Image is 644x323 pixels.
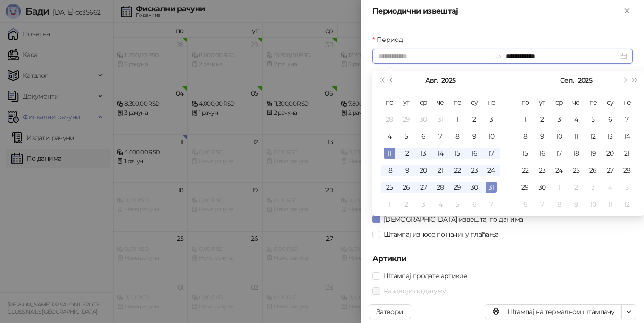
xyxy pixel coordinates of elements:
[486,114,497,125] div: 3
[381,128,398,145] td: 2025-08-04
[570,114,582,125] div: 4
[551,94,568,111] th: ср
[380,229,503,240] span: Штампај износе по начину плаћања
[486,182,497,193] div: 31
[384,199,395,210] div: 1
[621,148,633,159] div: 21
[381,162,398,179] td: 2025-08-18
[486,199,497,210] div: 7
[398,111,415,128] td: 2025-07-29
[449,196,466,213] td: 2025-09-05
[585,179,602,196] td: 2025-10-03
[398,196,415,213] td: 2025-09-02
[568,196,585,213] td: 2025-10-09
[466,111,483,128] td: 2025-08-02
[551,162,568,179] td: 2025-09-24
[619,179,636,196] td: 2025-10-05
[537,131,548,142] div: 9
[398,145,415,162] td: 2025-08-12
[517,162,534,179] td: 2025-09-22
[452,148,463,159] div: 15
[432,94,449,111] th: че
[534,94,551,111] th: ут
[619,145,636,162] td: 2025-09-21
[452,199,463,210] div: 5
[621,131,633,142] div: 14
[483,196,500,213] td: 2025-09-07
[372,253,633,265] h5: Артикли
[418,199,429,210] div: 3
[483,162,500,179] td: 2025-08-24
[486,148,497,159] div: 17
[551,111,568,128] td: 2025-09-03
[604,114,616,125] div: 6
[418,114,429,125] div: 30
[418,148,429,159] div: 13
[381,196,398,213] td: 2025-09-01
[469,165,480,176] div: 23
[568,128,585,145] td: 2025-09-11
[551,179,568,196] td: 2025-10-01
[466,196,483,213] td: 2025-09-06
[415,128,432,145] td: 2025-08-06
[534,179,551,196] td: 2025-09-30
[553,114,565,125] div: 3
[621,182,633,193] div: 5
[452,114,463,125] div: 1
[587,148,599,159] div: 19
[602,196,619,213] td: 2025-10-11
[398,162,415,179] td: 2025-08-19
[620,53,627,59] span: close-circle
[560,71,574,90] button: Изабери месец
[570,182,582,193] div: 2
[452,165,463,176] div: 22
[432,145,449,162] td: 2025-08-14
[372,34,408,45] label: Период
[495,52,502,60] span: to
[486,165,497,176] div: 24
[398,94,415,111] th: ут
[483,94,500,111] th: не
[621,6,633,17] button: Close
[537,165,548,176] div: 23
[602,179,619,196] td: 2025-10-04
[418,165,429,176] div: 20
[449,162,466,179] td: 2025-08-22
[398,179,415,196] td: 2025-08-26
[495,52,502,60] span: swap-right
[570,148,582,159] div: 18
[517,94,534,111] th: по
[469,148,480,159] div: 16
[483,128,500,145] td: 2025-08-10
[520,165,531,176] div: 22
[534,162,551,179] td: 2025-09-23
[441,71,455,90] button: Изабери годину
[517,145,534,162] td: 2025-09-15
[435,182,446,193] div: 28
[401,114,412,125] div: 29
[517,196,534,213] td: 2025-10-06
[466,162,483,179] td: 2025-08-23
[570,131,582,142] div: 11
[381,111,398,128] td: 2025-07-28
[384,131,395,142] div: 4
[537,114,548,125] div: 2
[415,179,432,196] td: 2025-08-27
[553,182,565,193] div: 1
[381,94,398,111] th: по
[520,182,531,193] div: 29
[483,145,500,162] td: 2025-08-17
[534,196,551,213] td: 2025-10-07
[585,162,602,179] td: 2025-09-26
[570,199,582,210] div: 9
[517,111,534,128] td: 2025-09-01
[534,145,551,162] td: 2025-09-16
[418,131,429,142] div: 6
[537,182,548,193] div: 30
[578,71,592,90] button: Изабери годину
[415,111,432,128] td: 2025-07-30
[585,196,602,213] td: 2025-10-10
[401,165,412,176] div: 19
[551,128,568,145] td: 2025-09-10
[449,145,466,162] td: 2025-08-15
